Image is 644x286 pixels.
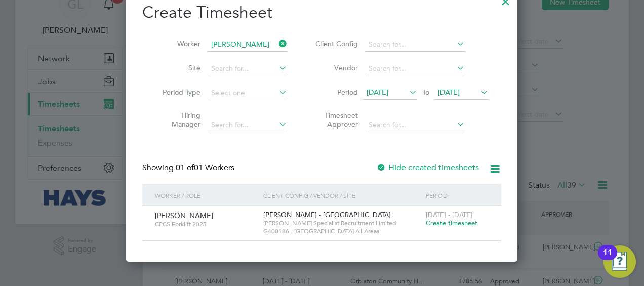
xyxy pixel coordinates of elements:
label: Period [312,88,358,97]
label: Site [155,63,200,73]
button: Open Resource Center, 11 new notifications [603,245,636,278]
label: Hiring Manager [155,111,200,129]
span: G400186 - [GEOGRAPHIC_DATA] All Areas [263,227,421,235]
span: [DATE] [367,88,388,97]
label: Timesheet Approver [312,111,358,129]
div: Worker / Role [152,184,261,207]
h2: Create Timesheet [142,2,501,23]
span: [DATE] [438,88,460,97]
label: Vendor [312,63,358,73]
label: Client Config [312,39,358,48]
div: Period [423,184,491,207]
input: Search for... [208,38,287,52]
span: [PERSON_NAME] Specialist Recruitment Limited [263,219,421,227]
span: 01 of [176,163,194,173]
input: Search for... [365,62,465,76]
input: Search for... [208,62,287,76]
input: Search for... [208,118,287,132]
span: To [419,86,432,99]
span: [DATE] - [DATE] [426,210,472,219]
span: CPCS Forklift 2025 [155,220,256,228]
span: 01 Workers [176,163,234,173]
label: Period Type [155,88,200,97]
span: Create timesheet [426,219,477,227]
input: Search for... [365,118,465,132]
input: Select one [208,86,287,100]
label: Worker [155,39,200,48]
span: [PERSON_NAME] [155,211,213,220]
div: Client Config / Vendor / Site [261,184,423,207]
input: Search for... [365,38,465,52]
span: [PERSON_NAME] - [GEOGRAPHIC_DATA] [263,210,391,219]
div: Showing [142,163,236,173]
div: 11 [603,253,612,266]
label: Hide created timesheets [376,163,479,173]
